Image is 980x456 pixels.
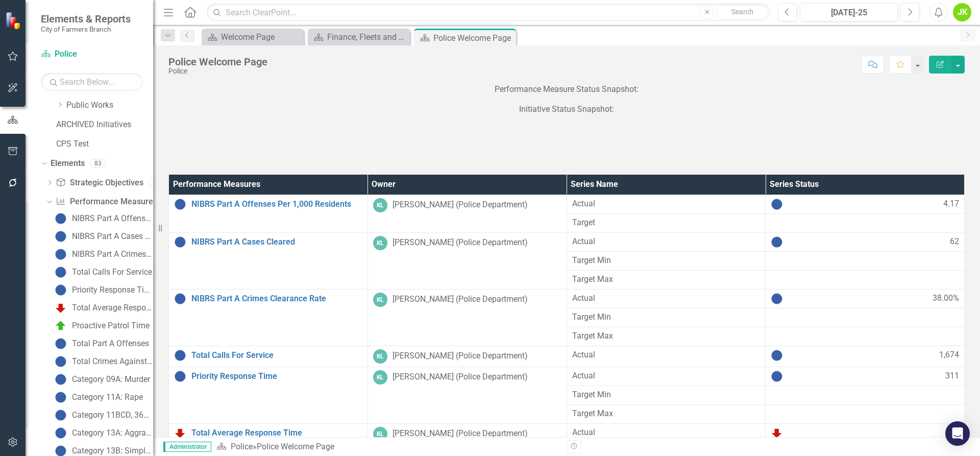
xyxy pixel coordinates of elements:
[257,442,334,451] div: Police Welcome Page
[367,289,567,346] td: Double-Click to Edit
[52,353,153,370] a: Total Crimes Against a Person
[41,13,131,25] span: Elements & Reports
[72,428,153,438] div: Category 13A: Aggravated Assault
[55,338,67,350] img: No Information
[771,370,783,382] img: No Information
[803,7,894,19] div: [DATE]-25
[766,327,965,346] td: Double-Click to Edit
[572,427,761,439] span: Actual
[800,3,898,21] button: [DATE]-25
[572,311,761,323] span: Target Min
[72,357,153,366] div: Total Crimes Against a Person
[367,346,567,367] td: Double-Click to Edit
[72,214,153,223] div: NIBRS Part A Offenses Per 1,000 Residents
[567,423,766,442] td: Double-Click to Edit
[55,391,67,403] img: No Information
[373,198,387,212] div: KL
[55,409,67,421] img: No Information
[572,293,761,304] span: Actual
[567,195,766,213] td: Double-Click to Edit
[72,339,149,348] div: Total Part A Offenses
[367,195,567,232] td: Double-Click to Edit
[572,255,761,267] span: Target Min
[41,25,131,33] small: City of Farmers Branch
[55,302,67,314] img: Below Plan
[766,346,965,367] td: Double-Click to Edit
[771,293,783,305] img: No Information
[72,411,153,420] div: Category 11BCD, 36AB: Other Sex Offenses
[393,371,528,383] div: [PERSON_NAME] (Police Department)
[945,421,970,446] div: Open Intercom Messenger
[939,349,959,362] span: 1,674
[191,237,362,247] a: NIBRS Part A Cases Cleared
[52,389,143,405] a: Category 11A: Rape
[771,236,783,248] img: No Information
[766,232,965,251] td: Double-Click to Edit
[52,425,153,441] a: Category 13A: Aggravated Assault
[766,367,965,386] td: Double-Click to Edit
[567,232,766,251] td: Double-Click to Edit
[56,177,143,189] a: Strategic Objectives
[191,428,362,438] a: Total Average Response Time
[310,31,407,43] a: Finance, Fleets and Facilities Department Welcome Page
[72,232,153,241] div: NIBRS Part A Cases Cleared
[572,349,761,361] span: Actual
[72,285,153,295] div: Priority Response Time
[51,158,85,170] a: Elements
[55,248,67,260] img: No Information
[771,427,783,439] img: Below Plan
[943,198,959,210] span: 4.17
[567,308,766,327] td: Double-Click to Edit
[163,442,211,452] span: Administrator
[149,178,165,187] div: 4
[771,349,783,362] img: No Information
[169,289,368,346] td: Double-Click to Edit Right Click for Context Menu
[373,427,387,441] div: KL
[72,375,150,384] div: Category 09A: Murder
[41,73,143,91] input: Search Below...
[174,427,186,439] img: Below Plan
[56,119,153,131] a: ARCHIVED Initiatives
[950,236,959,248] span: 62
[52,210,153,227] a: NIBRS Part A Offenses Per 1,000 Residents
[169,195,368,232] td: Double-Click to Edit Right Click for Context Menu
[567,251,766,270] td: Double-Click to Edit
[174,236,186,248] img: No Information
[572,370,761,382] span: Actual
[72,321,150,330] div: Proactive Patrol Time
[55,230,67,243] img: No Information
[572,217,761,229] span: Target
[191,294,362,303] a: NIBRS Part A Crimes Clearance Rate
[174,349,186,362] img: No Information
[55,427,67,439] img: No Information
[572,236,761,248] span: Actual
[56,196,157,208] a: Performance Measures
[567,213,766,232] td: Double-Click to Edit
[766,195,965,213] td: Double-Click to Edit
[174,370,186,382] img: No Information
[771,198,783,210] img: No Information
[52,318,150,334] a: Proactive Patrol Time
[953,3,971,21] button: JK
[55,284,67,296] img: No Information
[168,56,267,67] div: Police Welcome Page
[373,349,387,364] div: KL
[567,346,766,367] td: Double-Click to Edit
[41,49,143,60] a: Police
[567,367,766,386] td: Double-Click to Edit
[766,289,965,308] td: Double-Click to Edit
[567,386,766,404] td: Double-Click to Edit
[55,212,67,225] img: No Information
[52,300,153,316] a: Total Average Response Time
[52,371,150,388] a: Category 09A: Murder
[72,446,153,455] div: Category 13B: Simple Assault
[72,268,152,277] div: Total Calls For Service
[191,200,362,209] a: NIBRS Part A Offenses Per 1,000 Residents
[367,232,567,289] td: Double-Click to Edit
[56,138,153,150] a: CPS Test
[572,274,761,285] span: Target Max
[52,264,152,280] a: Total Calls For Service
[567,270,766,289] td: Double-Click to Edit
[55,320,67,332] img: On Target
